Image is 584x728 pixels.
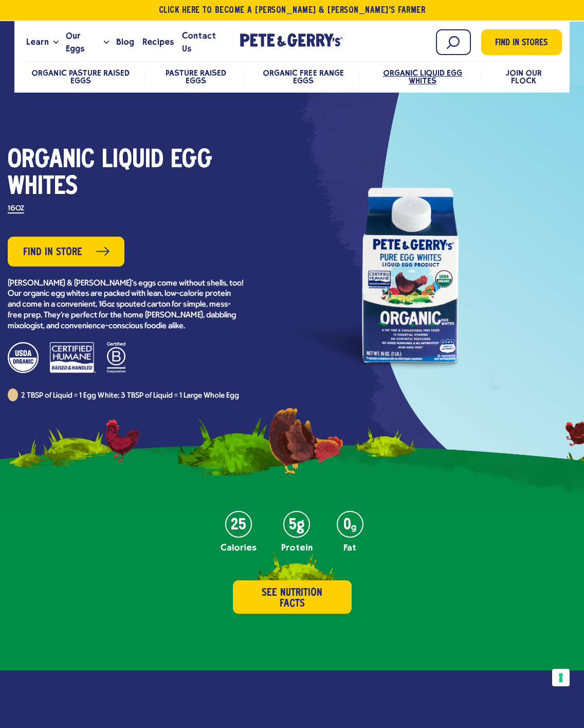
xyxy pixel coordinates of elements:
[62,28,104,56] a: Our Eggs
[182,29,226,55] span: Contact Us
[26,35,49,48] span: Learn
[116,35,134,48] span: Blog
[383,68,462,85] a: Organic Liquid Egg Whites
[337,543,363,552] p: Fat
[142,35,174,48] span: Recipes
[343,521,351,530] strong: 0
[8,237,124,267] a: Find in Store
[8,205,24,214] label: 16OZ
[112,28,138,56] a: Blog
[21,392,239,400] span: 2 TBSP of Liquid = 1 Egg White; 3 TBSP of Liquid = 1 Large Whole Egg
[138,28,178,56] a: Recipes
[104,41,109,44] button: Open the dropdown menu for Our Eggs
[495,37,547,50] span: Find in Stores
[8,278,245,332] p: [PERSON_NAME] & [PERSON_NAME]’s eggs come without shells, too! Our organic egg whites are packed ...
[23,244,82,260] span: Find in Store
[436,29,471,55] input: Search
[351,522,356,531] em: g
[8,147,245,201] h1: Organic Liquid Egg Whites
[166,68,226,85] a: Pasture Raised Eggs
[22,61,561,91] nav: desktop product menu
[289,521,304,530] strong: 5g
[481,29,562,55] a: Find in Stores
[22,28,53,56] a: Learn
[53,41,59,44] button: Open the dropdown menu for Learn
[178,28,230,56] a: Contact Us
[221,543,257,552] p: Calories
[66,29,100,55] span: Our Eggs
[281,543,313,552] p: Protein
[233,580,352,614] button: See Nutrition Facts
[263,68,343,85] a: Organic Free Range Eggs
[505,68,542,85] a: Join Our Flock
[31,68,129,85] a: Organic Pasture Raised Eggs
[231,521,246,530] strong: 25
[552,669,570,686] button: Your consent preferences for tracking technologies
